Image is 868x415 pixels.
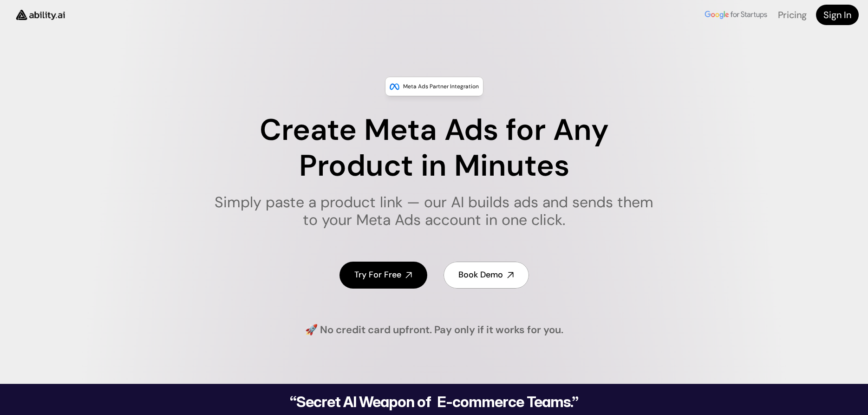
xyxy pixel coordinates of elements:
[209,193,659,229] h1: Simply paste a product link — our AI builds ads and sends them to your Meta Ads account in one cl...
[816,5,859,25] a: Sign In
[823,8,851,21] h4: Sign In
[778,9,807,21] a: Pricing
[339,262,427,288] a: Try For Free
[209,112,659,184] h1: Create Meta Ads for Any Product in Minutes
[305,323,563,337] h4: 🚀 No credit card upfront. Pay only if it works for you.
[403,82,479,91] p: Meta Ads Partner Integration
[354,269,401,281] h4: Try For Free
[444,262,529,288] a: Book Demo
[266,395,602,409] h2: “Secret AI Weapon of E-commerce Teams.”
[458,269,503,281] h4: Book Demo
